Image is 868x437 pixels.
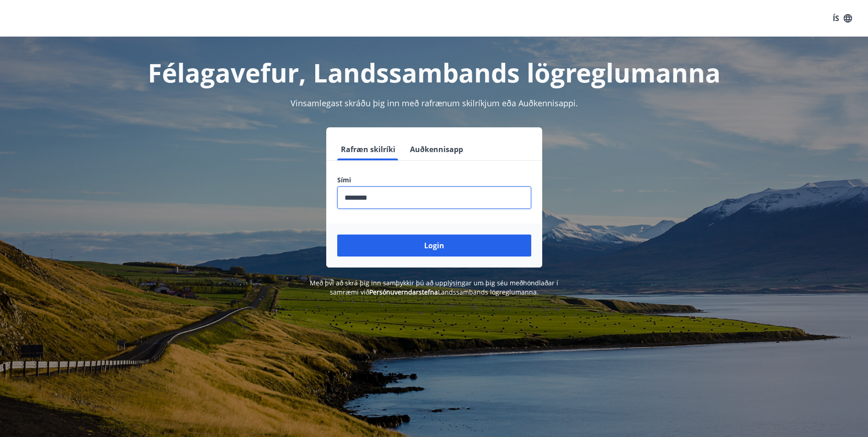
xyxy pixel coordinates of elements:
[310,279,558,296] span: Með því að skrá þig inn samþykkir þú að upplýsingar um þig séu meðhöndlaðar í samræmi við Landssa...
[369,288,438,296] a: Persónuverndarstefna
[116,55,753,90] h1: Félagavefur, Landssambands lögreglumanna
[291,98,578,109] span: Vinsamlegast skráðu þig inn með rafrænum skilríkjum eða Auðkennisappi.
[337,175,531,185] label: Sími
[337,138,399,160] button: Rafræn skilríki
[828,10,857,27] button: ÍS
[337,235,531,257] button: Login
[406,138,467,160] button: Auðkennisapp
